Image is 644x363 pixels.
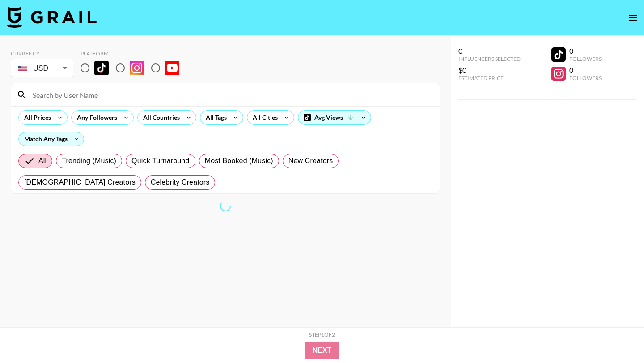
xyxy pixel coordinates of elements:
div: Estimated Price [458,75,521,81]
div: 0 [458,46,521,55]
div: Any Followers [72,111,119,124]
div: Match Any Tags [19,132,84,146]
button: open drawer [624,9,642,27]
img: Grail Talent [7,6,97,28]
div: 0 [569,46,602,55]
div: Step 1 of 2 [309,331,335,338]
span: Most Booked (Music) [205,156,273,166]
img: YouTube [165,61,179,75]
span: All [38,156,47,166]
div: Influencers Selected [458,55,521,62]
div: Followers [569,75,602,81]
span: New Creators [288,156,333,166]
span: [DEMOGRAPHIC_DATA] Creators [24,177,136,188]
div: All Prices [19,111,53,124]
div: USD [13,60,72,76]
div: Currency [11,50,73,57]
div: All Cities [247,111,280,124]
span: Celebrity Creators [151,177,210,188]
input: Search by User Name [27,88,434,102]
span: Refreshing bookers, clients, countries, tags, cities, talent, talent... [219,200,232,213]
div: Avg Views [298,111,371,124]
button: Next [305,342,339,359]
div: 0 [569,66,602,75]
div: All Tags [200,111,229,124]
div: Followers [569,55,602,62]
span: Trending (Music) [62,156,116,166]
img: Instagram [130,61,144,75]
span: Quick Turnaround [131,156,190,166]
div: $0 [458,66,521,75]
div: All Countries [138,111,182,124]
div: Platform [80,50,186,57]
img: TikTok [94,61,109,75]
